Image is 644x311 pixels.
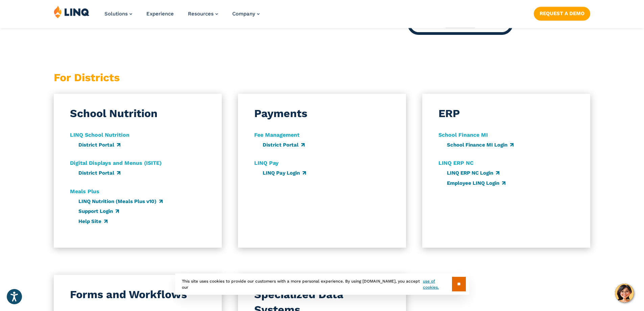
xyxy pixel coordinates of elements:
[447,170,499,176] a: LINQ ERP NC Login
[104,11,132,17] a: Solutions
[438,160,474,166] strong: LINQ ERP NC
[438,132,488,138] strong: School Finance MI
[254,132,300,138] strong: Fee Management
[54,5,90,18] img: LINQ | K‑12 Software
[78,208,119,214] a: Support Login
[615,284,634,303] button: Hello, have a question? Let’s chat.
[78,142,120,148] a: District Portal
[70,106,158,121] h3: School Nutrition
[188,11,218,17] a: Resources
[254,160,279,166] strong: LINQ Pay
[254,106,307,121] h3: Payments
[104,5,260,28] nav: Primary Navigation
[438,106,460,121] h3: ERP
[54,70,222,85] h3: For Districts
[78,198,163,204] a: LINQ Nutrition (Meals Plus v10)
[78,170,120,176] a: District Portal
[447,180,505,186] a: Employee LINQ Login
[447,142,514,148] a: School Finance MI Login
[423,278,452,290] a: use of cookies.
[78,218,108,224] a: Help Site
[146,11,174,17] a: Experience
[188,11,214,17] span: Resources
[263,142,305,148] a: District Portal
[232,11,255,17] span: Company
[70,160,162,166] strong: Digital Displays and Menus (ISITE)
[263,170,306,176] a: LINQ Pay Login
[70,188,99,195] strong: Meals Plus
[232,11,260,17] a: Company
[175,273,469,295] div: This site uses cookies to provide our customers with a more personal experience. By using [DOMAIN...
[534,5,590,20] nav: Button Navigation
[534,7,590,20] a: Request a Demo
[70,132,129,138] strong: LINQ School Nutrition
[104,11,128,17] span: Solutions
